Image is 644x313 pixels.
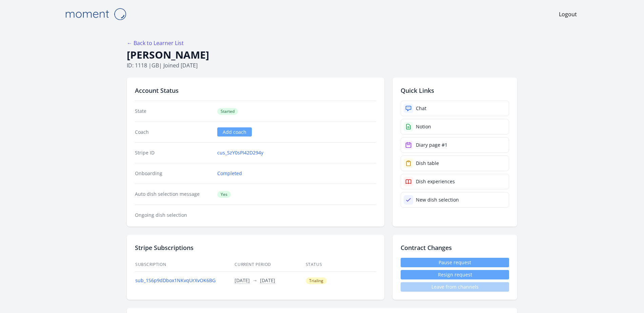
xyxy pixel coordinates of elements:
[127,39,184,47] a: ← Back to Learner List
[135,170,212,177] dt: Onboarding
[401,137,509,153] a: Diary page #1
[401,86,509,95] h2: Quick Links
[305,258,376,272] th: Status
[253,277,257,284] span: →
[217,108,238,115] span: Started
[135,108,212,115] dt: State
[135,191,212,198] dt: Auto dish selection message
[416,105,426,112] div: Chat
[401,192,509,208] a: New dish selection
[401,174,509,189] a: Dish experiences
[416,123,431,130] div: Notion
[401,101,509,116] a: Chat
[127,61,517,69] p: ID: 1118 | | Joined [DATE]
[416,178,455,185] div: Dish experiences
[217,170,242,177] a: Completed
[416,196,459,203] div: New dish selection
[135,149,212,156] dt: Stripe ID
[401,282,509,292] span: Leave from channels
[62,5,129,23] img: Moment
[401,243,509,252] h2: Contract Changes
[306,277,327,284] span: Trialing
[135,129,212,135] dt: Coach
[234,258,305,272] th: Current Period
[135,212,212,218] dt: Ongoing dish selection
[401,155,509,171] a: Dish table
[235,277,250,284] button: [DATE]
[559,10,577,18] a: Logout
[217,149,263,156] a: cus_SzY0sPI42D294y
[416,142,447,148] div: Diary page #1
[135,243,376,252] h2: Stripe Subscriptions
[127,48,517,61] h1: [PERSON_NAME]
[260,277,275,284] button: [DATE]
[416,160,439,167] div: Dish table
[135,258,234,272] th: Subscription
[217,127,252,137] a: Add coach
[401,119,509,134] a: Notion
[135,277,216,284] a: sub_1S6p9dDbox1NKvqUrXvOK6BG
[401,270,509,279] button: Resign request
[152,62,159,69] span: gb
[401,258,509,267] a: Pause request
[135,86,376,95] h2: Account Status
[217,191,231,198] span: Yes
